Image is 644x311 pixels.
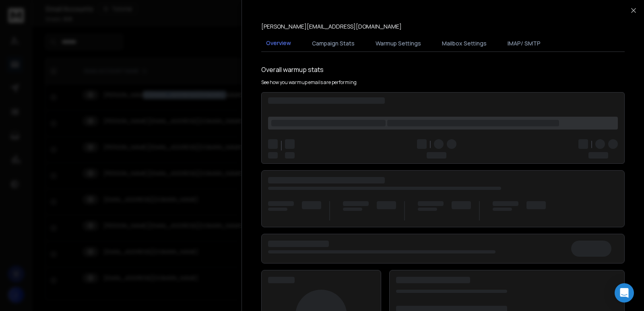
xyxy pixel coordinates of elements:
[437,35,491,52] button: Mailbox Settings
[503,35,545,52] button: IMAP/ SMTP
[307,35,359,52] button: Campaign Stats
[261,65,324,74] h1: Overall warmup stats
[615,283,634,303] div: Open Intercom Messenger
[371,35,426,52] button: Warmup Settings
[261,34,296,53] button: Overview
[261,79,357,86] p: See how you warmup emails are performing
[261,23,402,31] p: [PERSON_NAME][EMAIL_ADDRESS][DOMAIN_NAME]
